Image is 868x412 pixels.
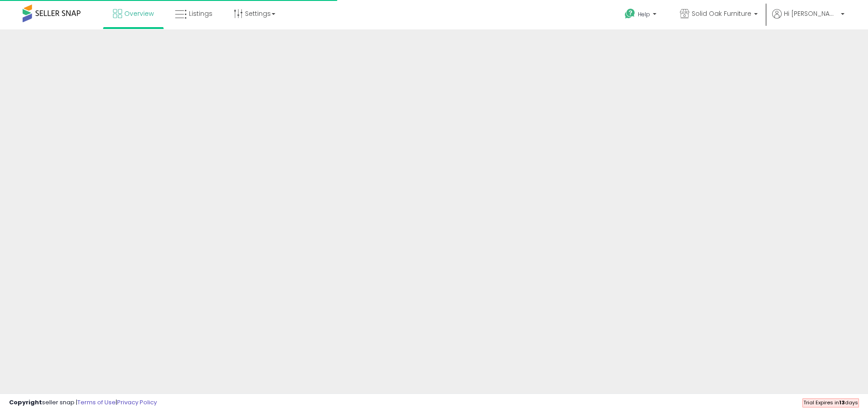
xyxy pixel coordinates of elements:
[692,9,751,18] span: Solid Oak Furniture
[117,398,157,407] a: Privacy Policy
[9,398,157,407] div: seller snap | |
[839,399,845,406] b: 13
[772,9,844,29] a: Hi [PERSON_NAME]
[624,8,636,19] i: Get Help
[638,10,650,18] span: Help
[77,398,116,407] a: Terms of Use
[803,399,858,406] span: Trial Expires in days
[124,9,154,18] span: Overview
[9,398,42,407] strong: Copyright
[189,9,212,18] span: Listings
[618,1,665,29] a: Help
[784,9,838,18] span: Hi [PERSON_NAME]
